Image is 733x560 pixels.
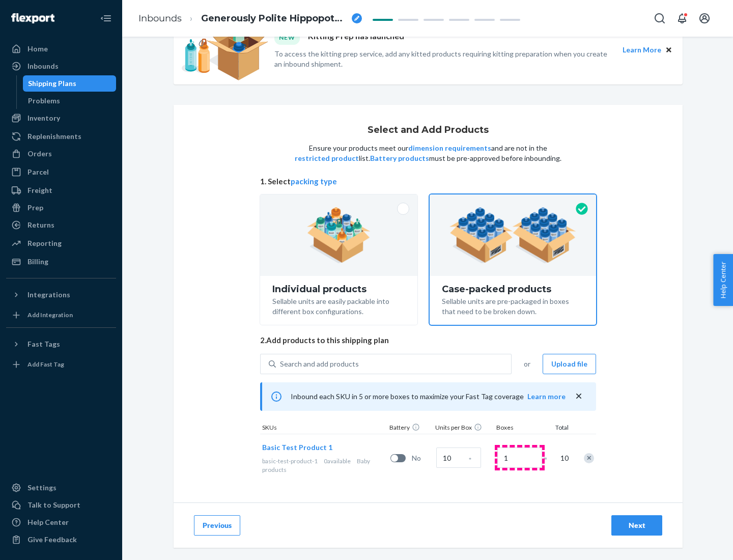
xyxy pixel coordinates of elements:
[713,254,733,306] button: Help Center
[408,143,491,153] button: dimension requirements
[611,515,662,536] button: Next
[27,535,77,545] div: Give Feedback
[27,311,73,319] div: Add Integration
[524,359,530,369] span: or
[370,153,429,163] button: Battery products
[543,354,596,374] button: Upload file
[295,153,359,163] button: restricted product
[436,447,481,468] input: Case Quantity
[274,31,300,44] div: NEW
[27,220,54,230] div: Returns
[6,307,116,323] a: Add Integration
[260,382,596,411] div: Inbound each SKU in 5 or more boxes to maximize your Fast Tag coverage
[6,128,116,145] a: Replenishments
[27,61,59,71] div: Inbounds
[291,176,337,187] button: packing type
[650,8,670,29] button: Open Search Box
[27,203,43,213] div: Prep
[27,238,62,248] div: Reporting
[6,480,116,496] a: Settings
[23,75,117,92] a: Shipping Plans
[280,359,359,369] div: Search and add products
[494,423,545,434] div: Boxes
[260,423,387,434] div: SKUs
[260,335,596,346] span: 2. Add products to this shipping plan
[27,149,52,159] div: Orders
[6,110,116,126] a: Inventory
[27,339,60,349] div: Fast Tags
[442,294,584,317] div: Sellable units are pre-packaged in boxes that need to be broken down.
[274,49,613,69] p: To access the kitting prep service, add any kitted products requiring kitting preparation when yo...
[27,44,48,54] div: Home
[6,497,116,513] a: Talk to Support
[96,8,116,29] button: Close Navigation
[262,443,332,452] span: Basic Test Product 1
[28,96,60,106] div: Problems
[262,442,332,453] button: Basic Test Product 1
[138,13,182,24] a: Inbounds
[11,13,54,23] img: Flexport logo
[27,185,52,195] div: Freight
[262,457,386,474] div: Baby products
[6,146,116,162] a: Orders
[27,257,48,267] div: Billing
[574,391,584,402] button: close
[449,207,576,263] img: case-pack.59cecea509d18c883b923b81aeac6d0b.png
[27,167,49,177] div: Parcel
[27,290,70,300] div: Integrations
[6,41,116,57] a: Home
[694,8,715,29] button: Open account menu
[23,93,117,109] a: Problems
[272,294,405,317] div: Sellable units are easily packable into different box configurations.
[27,131,81,142] div: Replenishments
[620,520,654,530] div: Next
[6,336,116,352] button: Fast Tags
[623,44,661,55] button: Learn More
[497,447,542,468] input: Number of boxes
[6,58,116,74] a: Inbounds
[387,423,433,434] div: Battery
[412,453,432,463] span: No
[6,254,116,270] a: Billing
[27,360,64,369] div: Add Fast Tag
[368,125,489,135] h1: Select and Add Products
[201,12,348,25] span: Generously Polite Hippopotamus
[6,287,116,303] button: Integrations
[672,8,692,29] button: Open notifications
[584,453,594,463] div: Remove Item
[545,423,571,434] div: Total
[27,483,57,493] div: Settings
[6,164,116,180] a: Parcel
[130,4,370,34] ol: breadcrumbs
[27,500,80,510] div: Talk to Support
[6,217,116,233] a: Returns
[433,423,494,434] div: Units per Box
[27,517,69,527] div: Help Center
[527,391,566,402] button: Learn more
[558,453,569,463] span: 10
[262,457,318,465] span: basic-test-product-1
[28,78,76,89] div: Shipping Plans
[6,514,116,530] a: Help Center
[6,200,116,216] a: Prep
[27,113,60,123] div: Inventory
[6,182,116,199] a: Freight
[442,284,584,294] div: Case-packed products
[6,356,116,373] a: Add Fast Tag
[260,176,596,187] span: 1. Select
[6,531,116,548] button: Give Feedback
[308,31,404,44] p: Kitting Prep has launched
[194,515,240,536] button: Previous
[272,284,405,294] div: Individual products
[6,235,116,251] a: Reporting
[307,207,371,263] img: individual-pack.facf35554cb0f1810c75b2bd6df2d64e.png
[324,457,351,465] span: 0 available
[294,143,562,163] p: Ensure your products meet our and are not in the list. must be pre-approved before inbounding.
[543,453,553,463] span: =
[663,44,674,55] button: Close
